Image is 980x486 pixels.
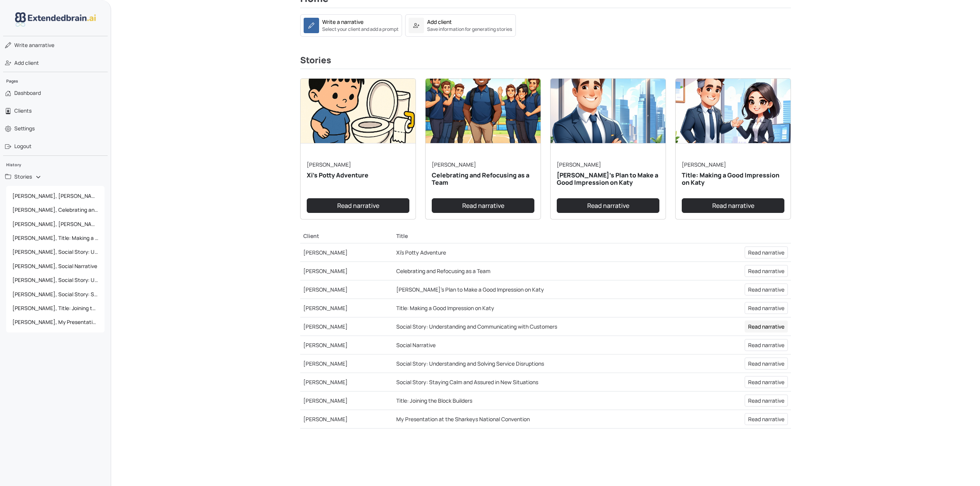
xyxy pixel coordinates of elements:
img: narrative [426,79,541,143]
span: [PERSON_NAME], Social Story: Understanding and Solving Service Disruptions [9,273,101,287]
a: [PERSON_NAME] [303,378,348,386]
span: Dashboard [14,89,41,97]
a: [PERSON_NAME] [303,415,348,423]
span: Add client [14,59,39,67]
a: [PERSON_NAME], [PERSON_NAME]'s Plan to Make a Good Impression on Katy [6,217,105,231]
span: [PERSON_NAME], Title: Making a Good Impression on Katy [9,231,101,245]
a: Read narrative [682,198,784,213]
a: Read narrative [745,246,788,258]
a: [PERSON_NAME], Title: Making a Good Impression on Katy [6,231,105,245]
a: [PERSON_NAME] [303,286,348,293]
a: [PERSON_NAME] [682,161,726,168]
a: Write a narrativeSelect your client and add a prompt [300,21,402,28]
th: Client [300,229,393,243]
h5: Xi's Potty Adventure [307,172,409,179]
a: [PERSON_NAME], Social Story: Understanding and Solving Service Disruptions [6,273,105,287]
span: narrative [14,41,54,49]
a: Read narrative [432,198,534,213]
a: Social Story: Understanding and Solving Service Disruptions [396,360,544,367]
a: Title: Making a Good Impression on Katy [396,304,494,312]
a: [PERSON_NAME] [307,161,351,168]
a: Read narrative [307,198,409,213]
a: Read narrative [745,302,788,314]
h5: [PERSON_NAME]'s Plan to Make a Good Impression on Katy [557,172,659,186]
a: Read narrative [745,395,788,407]
a: [PERSON_NAME], Social Narrative [6,259,105,273]
h3: Stories [300,55,791,69]
a: Read narrative [557,198,659,213]
a: [PERSON_NAME]'s Plan to Make a Good Impression on Katy [396,286,544,293]
a: Read narrative [745,321,788,332]
a: [PERSON_NAME] [303,360,348,367]
a: Add clientSave information for generating stories [405,21,516,28]
a: Social Story: Understanding and Communicating with Customers [396,323,557,330]
a: [PERSON_NAME] [303,341,348,349]
div: Add client [427,18,452,26]
a: Social Story: Staying Calm and Assured in New Situations [396,378,538,386]
a: Social Narrative [396,341,436,349]
img: narrative [301,79,416,143]
a: Read narrative [745,265,788,277]
small: Select your client and add a prompt [322,26,399,33]
a: [PERSON_NAME] [557,161,601,168]
a: [PERSON_NAME] [303,304,348,312]
th: Title [393,229,700,243]
h5: Title: Making a Good Impression on Katy [682,172,784,186]
span: [PERSON_NAME], Social Story: Staying Calm and Assured in New Situations [9,287,101,301]
span: Write a [14,42,32,49]
a: Read narrative [745,358,788,370]
a: [PERSON_NAME], Social Story: Staying Calm and Assured in New Situations [6,287,105,301]
a: [PERSON_NAME] [432,161,476,168]
span: [PERSON_NAME], Celebrating and Refocusing as a Team [9,203,101,217]
a: Celebrating and Refocusing as a Team [396,267,490,275]
a: Xi's Potty Adventure [396,249,446,256]
img: narrative [551,79,666,143]
a: Read narrative [745,339,788,351]
span: Stories [14,173,32,181]
a: Read narrative [745,283,788,295]
small: Save information for generating stories [427,26,512,33]
span: [PERSON_NAME], My Presentation at the Sharkeys National Convention [9,315,101,329]
a: [PERSON_NAME] [303,397,348,404]
a: [PERSON_NAME], Title: Joining the Block Builders [6,301,105,315]
a: Read narrative [745,413,788,425]
a: Write a narrativeSelect your client and add a prompt [300,14,402,37]
a: My Presentation at the Sharkeys National Convention [396,415,530,423]
a: Add clientSave information for generating stories [405,14,516,37]
a: [PERSON_NAME], Celebrating and Refocusing as a Team [6,203,105,217]
span: Clients [14,107,32,115]
a: Title: Joining the Block Builders [396,397,472,404]
span: Logout [14,142,32,150]
a: [PERSON_NAME], [PERSON_NAME]'s Potty Adventure [6,189,105,203]
img: logo [15,12,96,27]
span: [PERSON_NAME], [PERSON_NAME]'s Potty Adventure [9,189,101,203]
div: Write a narrative [322,18,363,26]
a: Read narrative [745,376,788,388]
a: [PERSON_NAME], My Presentation at the Sharkeys National Convention [6,315,105,329]
span: Settings [14,125,35,132]
span: [PERSON_NAME], Social Narrative [9,259,101,273]
img: narrative [676,79,791,143]
a: [PERSON_NAME] [303,323,348,330]
span: [PERSON_NAME], Title: Joining the Block Builders [9,301,101,315]
h5: Celebrating and Refocusing as a Team [432,172,534,186]
a: [PERSON_NAME] [303,267,348,275]
span: [PERSON_NAME], [PERSON_NAME]'s Plan to Make a Good Impression on Katy [9,217,101,231]
a: [PERSON_NAME] [303,249,348,256]
a: [PERSON_NAME], Social Story: Understanding and Communicating with Customers [6,245,105,259]
span: [PERSON_NAME], Social Story: Understanding and Communicating with Customers [9,245,101,259]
